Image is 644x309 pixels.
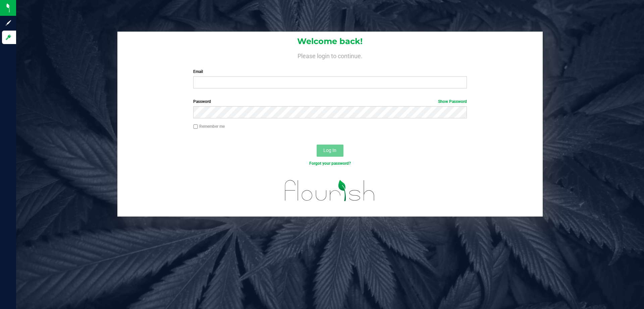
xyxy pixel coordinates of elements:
[5,34,12,41] inline-svg: Log in
[5,20,12,26] inline-svg: Sign up
[438,99,467,104] a: Show Password
[309,161,351,166] a: Forgot your password?
[277,173,383,208] img: flourish_logo.svg
[193,69,467,75] label: Email
[323,148,336,153] span: Log In
[193,99,211,104] span: Password
[193,123,225,129] label: Remember me
[317,145,343,157] button: Log In
[193,124,198,129] input: Remember me
[117,51,543,59] h4: Please login to continue.
[117,37,543,46] h1: Welcome back!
